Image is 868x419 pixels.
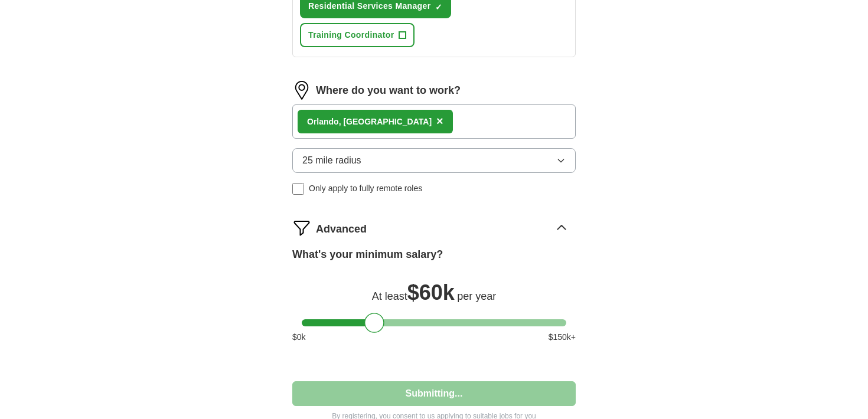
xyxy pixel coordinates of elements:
span: Training Coordinator [308,29,394,41]
img: location.png [292,81,311,100]
span: per year [457,290,496,302]
span: $ 150 k+ [549,331,576,343]
span: At least [372,290,407,302]
img: filter [292,218,311,237]
button: Submitting... [292,381,576,406]
span: × [436,114,443,127]
label: What's your minimum salary? [292,247,443,263]
strong: Orlando [307,117,339,126]
label: Where do you want to work? [316,83,461,99]
button: 25 mile radius [292,148,576,173]
span: Only apply to fully remote roles [309,182,422,195]
button: × [436,113,443,130]
input: Only apply to fully remote roles [292,183,304,195]
div: , [GEOGRAPHIC_DATA] [307,116,432,128]
span: $ 0 k [292,331,306,343]
button: Training Coordinator [300,23,415,47]
span: 25 mile radius [302,153,361,168]
span: Advanced [316,221,367,237]
span: ✓ [435,2,442,12]
span: $ 60k [407,280,455,305]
